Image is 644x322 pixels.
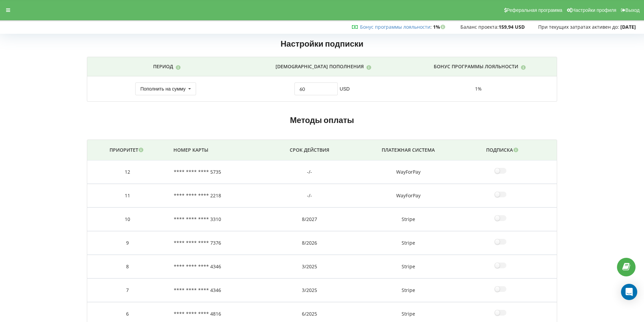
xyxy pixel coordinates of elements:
[87,278,167,302] td: 7
[538,24,619,30] span: При текущих затратах активен до:
[352,278,464,302] td: Stripe
[352,184,464,207] td: WayForPay
[620,24,636,30] strong: [DATE]
[267,140,352,160] th: Срок действия
[352,207,464,231] td: Stripe
[87,207,167,231] td: 10
[340,85,350,92] span: USD
[625,7,640,13] span: Выход
[140,86,186,91] div: Пополнить на сумму
[572,7,616,13] span: Настройки профиля
[87,160,167,184] td: 12
[87,115,557,125] h2: Методы оплаты
[352,140,464,160] th: Платежная система
[513,147,519,151] i: После оформления подписки, за четыре дня до предполагаемого конца средств произойдет списание с п...
[267,255,352,278] td: 3/2025
[434,63,518,70] p: Бонус программы лояльности
[267,184,352,207] td: -/-
[87,255,167,278] td: 8
[621,284,637,300] div: Open Intercom Messenger
[267,160,352,184] td: -/-
[167,140,267,160] th: Номер карты
[352,255,464,278] td: Stripe
[507,7,563,13] span: Реферальная программа
[267,278,352,302] td: 3/2025
[267,231,352,255] td: 8/2026
[87,35,557,52] h2: Настройки подписки
[87,184,167,207] td: 11
[433,24,447,30] strong: 1%
[499,24,525,30] strong: 159,94 USD
[267,207,352,231] td: 8/2027
[138,147,144,151] i: Деньги будут списаны с активной карты с наивысшим приоритетом(чем больше цифра — тем выше приорит...
[87,231,167,255] td: 9
[464,140,542,160] th: Подписка
[352,231,464,255] td: Stripe
[153,63,173,70] p: Период
[360,24,430,30] a: Бонус программы лояльности
[407,85,550,92] div: 1%
[360,24,432,30] span: :
[352,160,464,184] td: WayForPay
[276,63,364,70] p: [DEMOGRAPHIC_DATA] пополнения
[460,24,499,30] span: Баланс проекта:
[87,140,167,160] th: Приоритет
